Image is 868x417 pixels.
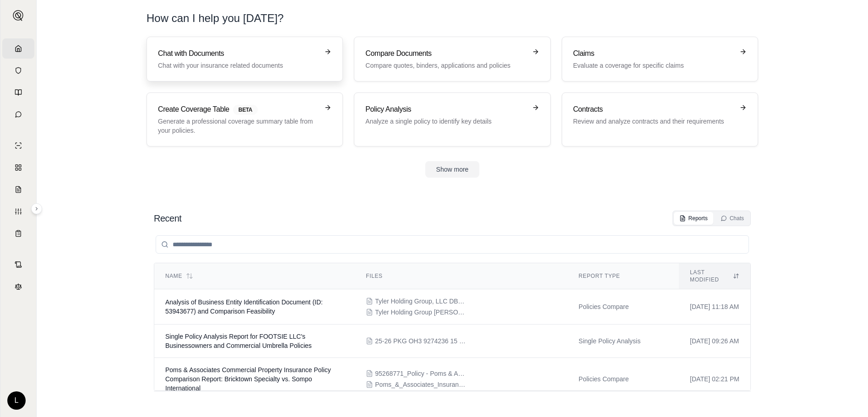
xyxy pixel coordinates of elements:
[158,104,319,115] h3: Create Coverage Table
[146,11,284,26] h1: How can I help you [DATE]?
[721,215,744,222] div: Chats
[365,48,526,59] h3: Compare Documents
[562,37,758,81] a: ClaimsEvaluate a coverage for specific claims
[31,203,42,214] button: Expand sidebar
[679,215,708,222] div: Reports
[568,325,679,358] td: Single Policy Analysis
[562,92,758,146] a: ContractsReview and analyze contracts and their requirements
[165,298,323,315] span: Analysis of Business Entity Identification Document (ID: 53943677) and Comparison Feasibility
[2,201,34,222] a: Custom Report
[375,369,467,378] span: 95268771_Policy - Poms & Associates Insurance Brokers, LLC..pdf
[2,135,34,156] a: Single Policy
[2,179,34,200] a: Claim Coverage
[158,117,319,135] p: Generate a professional coverage summary table from your policies.
[365,117,526,126] p: Analyze a single policy to identify key details
[146,37,343,81] a: Chat with DocumentsChat with your insurance related documents
[2,276,34,297] a: Legal Search Engine
[365,104,526,115] h3: Policy Analysis
[165,366,331,392] span: Poms & Associates Commercial Property Insurance Policy Comparison Report: Bricktown Specialty vs....
[154,212,181,225] h2: Recent
[365,61,526,70] p: Compare quotes, binders, applications and policies
[715,212,749,225] button: Chats
[425,161,480,178] button: Show more
[9,6,27,25] button: Expand sidebar
[573,61,734,70] p: Evaluate a coverage for specific claims
[679,358,750,401] td: [DATE] 02:21 PM
[7,391,26,410] div: L
[568,289,679,325] td: Policies Compare
[2,255,34,275] a: Contract Analysis
[375,308,467,317] span: Tyler Holding Group Hufty LLC WC BOP 2025.docx
[2,157,34,178] a: Policy Comparisons
[158,61,319,70] p: Chat with your insurance related documents
[690,269,739,283] div: Last modified
[679,289,750,325] td: [DATE] 11:18 AM
[573,48,734,59] h3: Claims
[573,117,734,126] p: Review and analyze contracts and their requirements
[354,37,550,81] a: Compare DocumentsCompare quotes, binders, applications and policies
[375,336,467,346] span: 25-26 PKG OH3 9274236 15 - Policy(2).pdf
[165,333,312,349] span: Single Policy Analysis Report for FOOTSIE LLC's Businessowners and Commercial Umbrella Policies
[568,263,679,289] th: Report Type
[158,48,319,59] h3: Chat with Documents
[2,60,34,81] a: Documents Vault
[2,82,34,103] a: Prompt Library
[233,105,258,115] span: BETA
[568,358,679,401] td: Policies Compare
[679,325,750,358] td: [DATE] 09:26 AM
[674,212,713,225] button: Reports
[2,223,34,244] a: Coverage Table
[375,380,467,389] span: Poms_&_Associates_Insurance_Brokers,_LLC_Issuance_ESP30050137701_1 24-25.pdf
[2,104,34,125] a: Chat
[354,92,550,146] a: Policy AnalysisAnalyze a single policy to identify key details
[165,272,344,280] div: Name
[2,38,34,59] a: Home
[573,104,734,115] h3: Contracts
[13,10,24,21] img: Expand sidebar
[375,297,467,306] span: Tyler Holding Group, LLC DBA 1800Packout of San Diego_2025-09-26_17-28-18.docx
[146,92,343,146] a: Create Coverage TableBETAGenerate a professional coverage summary table from your policies.
[355,263,568,289] th: Files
